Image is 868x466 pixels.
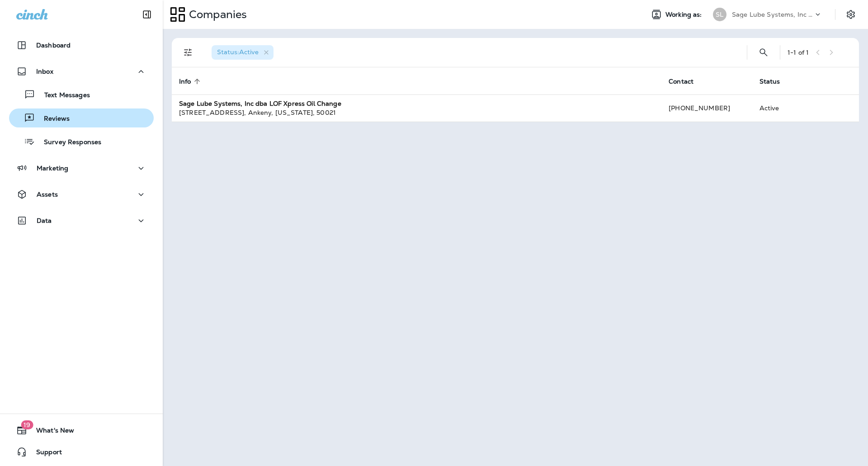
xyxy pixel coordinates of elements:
[752,94,810,122] td: Active
[179,108,654,117] div: [STREET_ADDRESS] , Ankeny , [US_STATE] , 50021
[37,217,52,224] p: Data
[21,420,33,429] span: 19
[9,62,154,80] button: Inbox
[661,94,752,122] td: [PHONE_NUMBER]
[759,78,780,85] span: Status
[843,6,859,23] button: Settings
[35,115,70,123] p: Reviews
[212,45,274,60] div: Status:Active
[732,11,813,18] p: Sage Lube Systems, Inc dba LOF Xpress Oil Change
[788,49,809,56] div: 1 - 1 of 1
[134,5,160,24] button: Collapse Sidebar
[179,99,341,108] strong: Sage Lube Systems, Inc dba LOF Xpress Oil Change
[35,138,101,147] p: Survey Responses
[37,191,58,198] p: Assets
[755,43,773,61] button: Search Companies
[713,8,726,21] div: SL
[9,85,154,104] button: Text Messages
[9,212,154,230] button: Data
[35,91,90,100] p: Text Messages
[9,108,154,127] button: Reviews
[9,36,154,54] button: Dashboard
[9,159,154,177] button: Marketing
[9,443,154,461] button: Support
[37,165,68,172] p: Marketing
[179,43,197,61] button: Filters
[185,8,247,21] p: Companies
[9,421,154,439] button: 19What's New
[179,78,191,85] span: Info
[27,427,74,438] span: What's New
[27,448,62,459] span: Support
[36,42,71,49] p: Dashboard
[9,132,154,151] button: Survey Responses
[669,78,693,85] span: Contact
[669,77,705,85] span: Contact
[36,68,53,75] p: Inbox
[9,185,154,203] button: Assets
[179,77,203,85] span: Info
[665,11,704,19] span: Working as:
[759,77,792,85] span: Status
[217,48,259,56] span: Status : Active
